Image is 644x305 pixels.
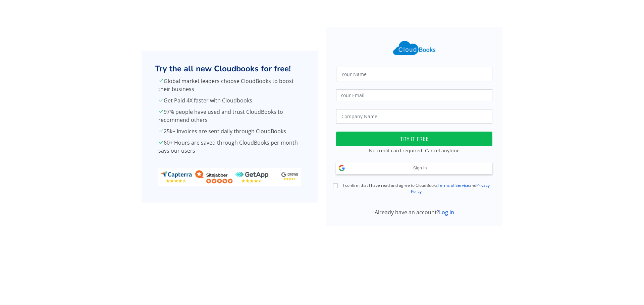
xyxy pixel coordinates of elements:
[336,89,492,101] input: Your Email
[439,209,454,216] a: Log In
[340,182,492,195] label: I confirm that I have read and agree to CloudBooks and
[413,165,427,170] span: Sign in
[158,168,301,186] img: ratings_banner.png
[336,109,492,124] input: Company Name
[438,182,469,188] a: Terms of Service
[158,139,301,155] p: 60+ Hours are saved through CloudBooks per month says our users
[158,96,301,104] p: Get Paid 4X faster with Cloudbooks
[336,67,492,81] input: Your Name
[389,37,439,59] img: Cloudbooks Logo
[158,77,301,93] p: Global market leaders choose CloudBooks to boost their business
[411,182,490,194] a: Privacy Policy
[155,64,305,74] h2: Try the all new Cloudbooks for free!
[158,108,301,124] p: 97% people have used and trust CloudBooks to recommend others
[369,147,460,154] small: No credit card required. Cancel anytime
[336,132,492,146] button: TRY IT FREE
[158,127,301,135] p: 25k+ Invoices are sent daily through CloudBooks
[332,208,496,216] div: Already have an account?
